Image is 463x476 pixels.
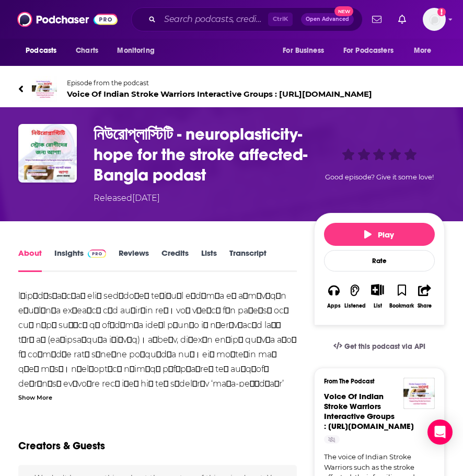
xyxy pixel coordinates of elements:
[364,230,394,240] span: Play
[366,277,389,315] div: Show More ButtonList
[337,41,409,61] button: open menu
[437,8,446,16] svg: Add a profile image
[427,420,453,445] div: Open Intercom Messenger
[301,13,354,26] button: Open AdvancedNew
[325,173,434,181] span: Good episode? Give it some love!
[18,439,105,452] h2: Creators & Guests
[94,124,310,185] h1: নিউরোপ্লাস্টিটি - neuroplasticity-hope for the stroke affected-Bangla podast
[423,8,446,31] img: User Profile
[110,41,168,61] button: open menu
[389,277,414,315] button: Bookmark
[407,41,445,61] button: open menu
[67,79,372,87] span: Episode from the podcast
[423,8,446,31] span: Logged in as LoriBecker
[327,303,341,309] div: Apps
[160,11,268,28] input: Search podcasts, credits, & more...
[423,8,446,31] button: Show profile menu
[283,43,324,58] span: For Business
[18,41,70,61] button: open menu
[334,6,353,16] span: New
[69,41,105,61] a: Charts
[17,9,118,29] img: Podchaser - Follow, Share and Rate Podcasts
[18,76,445,101] a: Voice Of Indian Stroke Warriors Interactive Groups : https://strokesupport.in/add/Episode from th...
[201,248,217,272] a: Lists
[324,391,414,431] a: Voice Of Indian Stroke Warriors Interactive Groups : https://strokesupport.in/add/
[18,124,77,183] img: নিউরোপ্লাস্টিটি - neuroplasticity-hope for the stroke affected-Bangla podast
[414,43,432,58] span: More
[117,43,154,58] span: Monitoring
[131,7,363,31] div: Search podcasts, credits, & more...
[368,10,386,28] a: Show notifications dropdown
[403,378,435,409] img: Voice Of Indian Stroke Warriors Interactive Groups : https://strokesupport.in/add/
[418,303,432,309] div: Share
[344,342,425,351] span: Get this podcast via API
[88,250,106,258] img: Podchaser Pro
[67,89,372,99] span: Voice Of Indian Stroke Warriors Interactive Groups : [URL][DOMAIN_NAME]
[324,378,426,385] h3: From The Podcast
[394,10,410,28] a: Show notifications dropdown
[343,43,393,58] span: For Podcasters
[32,76,57,101] img: Voice Of Indian Stroke Warriors Interactive Groups : https://strokesupport.in/add/
[26,43,56,58] span: Podcasts
[324,277,344,315] button: Apps
[76,43,98,58] span: Charts
[54,248,106,272] a: InsightsPodchaser Pro
[324,391,414,431] span: Voice Of Indian Stroke Warriors Interactive Groups : [URL][DOMAIN_NAME]
[344,303,366,309] div: Listened
[306,17,349,22] span: Open Advanced
[324,223,435,246] button: Play
[229,248,267,272] a: Transcript
[18,248,42,272] a: About
[389,303,414,309] div: Bookmark
[275,41,337,61] button: open menu
[119,248,149,272] a: Reviews
[374,302,382,309] div: List
[367,284,388,296] button: Show More Button
[161,248,189,272] a: Credits
[324,250,435,271] div: Rate
[344,277,366,315] button: Listened
[94,192,160,205] div: Released [DATE]
[414,277,434,315] button: Share
[325,334,434,359] a: Get this podcast via API
[268,13,293,26] span: Ctrl K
